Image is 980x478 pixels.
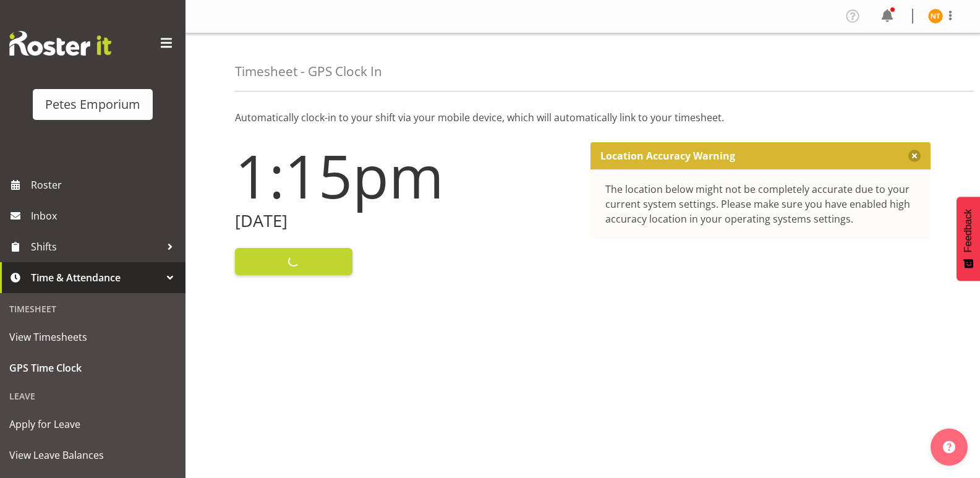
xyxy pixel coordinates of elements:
a: View Leave Balances [3,440,182,471]
span: View Leave Balances [9,446,176,464]
span: Apply for Leave [9,415,176,433]
button: Close message [908,150,921,162]
img: help-xxl-2.png [943,441,955,453]
span: Feedback [963,209,974,252]
h1: 1:15pm [235,142,576,209]
img: Rosterit website logo [9,31,111,56]
a: View Timesheets [3,322,182,352]
h2: [DATE] [235,211,576,231]
div: The location below might not be completely accurate due to your current system settings. Please m... [605,182,916,226]
p: Automatically clock-in to your shift via your mobile device, which will automatically link to you... [235,110,931,125]
span: Roster [31,176,179,194]
div: Leave [3,383,182,409]
span: Time & Attendance [31,268,161,287]
button: Feedback - Show survey [957,197,980,281]
h4: Timesheet - GPS Clock In [235,64,382,79]
p: Location Accuracy Warning [600,150,735,162]
span: View Timesheets [9,328,176,346]
a: Apply for Leave [3,409,182,440]
a: GPS Time Clock [3,352,182,383]
span: Inbox [31,207,179,225]
span: Shifts [31,237,161,256]
img: nicole-thomson8388.jpg [928,9,943,23]
div: Timesheet [3,296,182,322]
div: Petes Emporium [45,95,140,114]
span: GPS Time Clock [9,359,176,377]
